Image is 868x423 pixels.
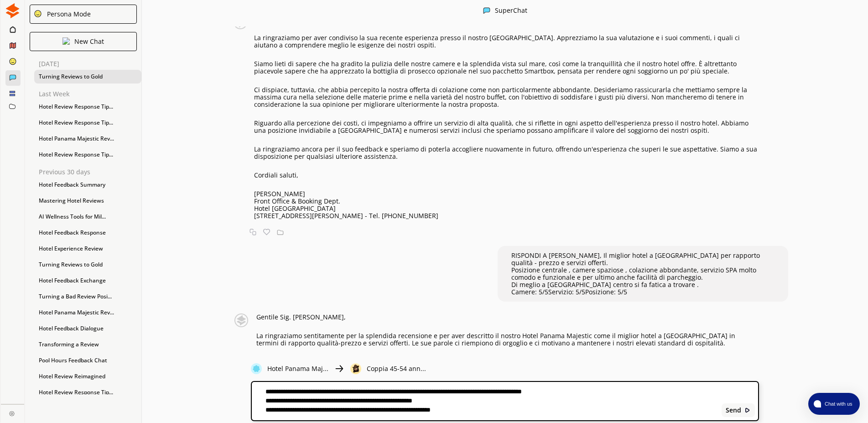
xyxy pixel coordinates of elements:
p: Last Week [39,90,141,98]
div: AI Wellness Tools for Mil... [34,210,141,224]
p: Siamo lieti di sapere che ha gradito la pulizia delle nostre camere e la splendida vista sul mare... [254,60,759,75]
img: Close [334,363,345,374]
p: [DATE] [39,60,141,68]
img: Close [251,363,262,374]
span: Chat with us [821,400,854,407]
div: Hotel Panama Majestic Rev... [34,132,141,146]
img: Close [62,37,70,45]
p: Coppia 45-54 ann... [367,365,426,372]
div: Hotel Review Response Tip... [34,148,141,162]
p: New Chat [74,38,104,45]
p: Previous 30 days [39,168,141,176]
p: Hotel [GEOGRAPHIC_DATA] [254,205,759,212]
p: Gentile Sig. [PERSON_NAME], [256,313,759,321]
div: Hotel Review Response Tip... [34,116,141,130]
div: Transforming a Review [34,338,141,351]
div: Hotel Feedback Response [34,226,141,240]
div: Pool Hours Feedback Chat [34,354,141,367]
p: La ringraziamo per aver condiviso la sua recente esperienza presso il nostro [GEOGRAPHIC_DATA]. A... [254,34,759,49]
div: SuperChat [495,7,527,16]
p: Hotel Panama Maj... [267,365,328,372]
div: Turning a Bad Review Posi... [34,290,141,303]
p: La ringraziamo ancora per il suo feedback e speriamo di poterla accogliere nuovamente in futuro, ... [254,146,759,160]
div: Hotel Review Response Tip... [34,100,141,114]
img: Close [483,7,490,14]
div: Hotel Review Response Tip... [34,386,141,399]
p: Di meglio a [GEOGRAPHIC_DATA] centro si fa fatica a trovare . [511,281,774,288]
p: RISPONDI A [PERSON_NAME], Il miglior hotel a [GEOGRAPHIC_DATA] per rapporto qualità - prezzo e se... [511,252,774,266]
div: Turning Reviews to Gold [34,70,141,84]
div: Hotel Feedback Dialogue [34,322,141,335]
img: Close [9,411,15,416]
div: Hotel Feedback Summary [34,178,141,192]
div: Hotel Panama Majestic Rev... [34,306,141,319]
p: Ci dispiace, tuttavia, che abbia percepito la nostra offerta di colazione come non particolarment... [254,86,759,108]
div: Persona Mode [44,10,91,18]
a: Close [1,404,24,420]
p: Front Office & Booking Dept. [254,198,759,205]
p: La ringraziamo sentitamente per la splendida recensione e per aver descritto il nostro Hotel Pana... [256,332,759,347]
img: Close [350,363,361,374]
b: Send [726,407,741,414]
img: Save [277,229,284,235]
p: [STREET_ADDRESS][PERSON_NAME] - Tel. [PHONE_NUMBER] [254,212,759,219]
div: Hotel Feedback Exchange [34,274,141,287]
img: Close [231,313,252,327]
img: Copy [249,229,256,235]
img: Close [5,3,20,18]
div: Hotel Experience Review [34,242,141,256]
img: Favorite [263,229,270,235]
div: Mastering Hotel Reviews [34,194,141,208]
img: Close [34,10,42,18]
img: Close [744,407,751,413]
p: Cordiali saluti, [254,172,759,179]
div: Turning Reviews to Gold [34,258,141,272]
div: Hotel Review Reimagined [34,370,141,383]
p: [PERSON_NAME] [254,190,759,198]
p: Riguardo alla percezione dei costi, ci impegniamo a offrire un servizio di alta qualità, che si r... [254,120,759,134]
p: Posizione centrale , camere spaziose , colazione abbondante, servizio SPA molto comodo e funziona... [511,266,774,281]
p: Camere: 5/5Servizio: 5/5Posizione: 5/5 [511,288,774,296]
button: atlas-launcher [808,393,860,415]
